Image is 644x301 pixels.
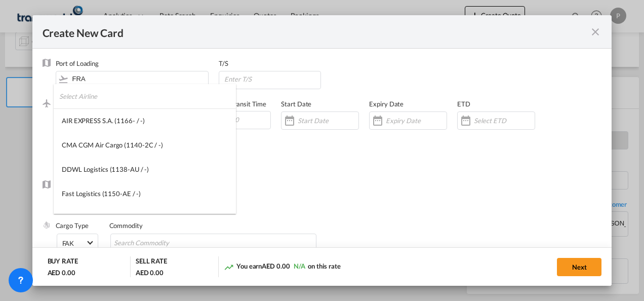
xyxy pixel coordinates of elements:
[59,84,236,108] input: Select Airline
[54,133,236,157] md-option: CMA CGM Air Cargo
[62,165,149,174] div: DDWL Logistics (1138-AU / -)
[62,213,143,222] div: NFS Airfreight (1137-NL / -)
[54,108,236,133] md-option: AIR EXPRESS S.A.
[62,189,141,198] div: Fast Logistics (1150-AE / -)
[54,181,236,206] md-option: Fast Logistics
[62,116,145,125] div: AIR EXPRESS S.A. (1166- / -)
[54,206,236,230] md-option: NFS Airfreight
[54,157,236,181] md-option: DDWL Logistics
[62,140,163,149] div: CMA CGM Air Cargo (1140-2C / -)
